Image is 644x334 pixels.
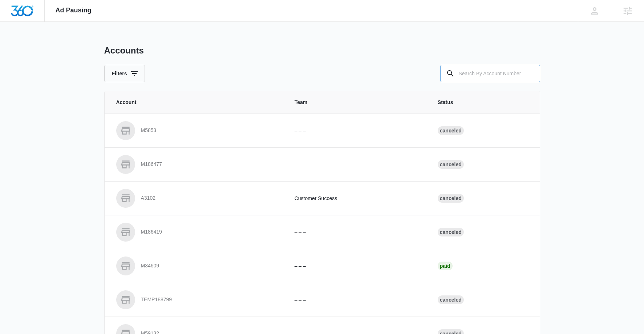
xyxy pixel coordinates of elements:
[104,45,144,56] h1: Accounts
[438,262,453,270] div: Paid
[141,228,162,236] p: M186419
[141,127,157,134] p: M5853
[440,65,540,82] input: Search By Account Number
[295,127,420,135] p: – – –
[438,160,464,169] div: Canceled
[104,65,145,82] button: Filters
[116,121,277,140] a: M5853
[141,262,159,270] p: M34609
[141,195,155,202] p: A3102
[56,7,92,14] span: Ad Pausing
[295,262,420,270] p: – – –
[116,257,277,275] a: M34609
[116,155,277,174] a: M186477
[438,228,464,236] div: Canceled
[141,296,172,303] p: TEMP188799
[295,99,420,106] span: Team
[438,194,464,203] div: Canceled
[295,296,420,304] p: – – –
[438,126,464,135] div: Canceled
[295,195,420,202] p: Customer Success
[295,161,420,168] p: – – –
[295,228,420,236] p: – – –
[116,99,277,106] span: Account
[116,189,277,208] a: A3102
[141,161,162,168] p: M186477
[438,295,464,304] div: Canceled
[116,223,277,242] a: M186419
[438,99,528,106] span: Status
[116,290,277,309] a: TEMP188799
